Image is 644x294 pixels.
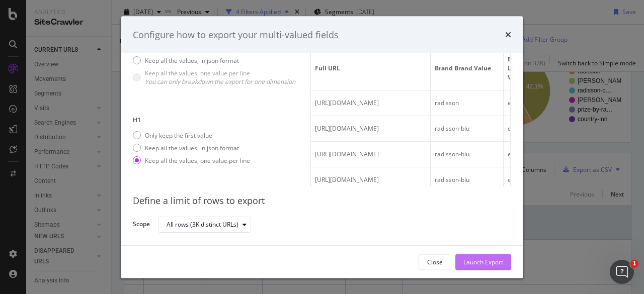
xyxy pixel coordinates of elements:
td: radisson-blu [431,117,504,142]
div: Keep all the values, one value per line [145,156,250,165]
label: H1 [133,116,302,125]
div: Configure how to export your multi-valued fields [133,28,339,41]
span: https://www.radissonhotels.com/en-us/hotels/radisson-blu-conference-oslo-alna [315,150,379,159]
div: Keep all the values, in json format [133,144,250,152]
div: Only keep the first value [145,131,212,140]
span: Full URL [315,64,424,73]
span: https://www.radissonhotels.com/en-us/hotels/radisson-red-brussels [315,99,379,108]
td: en-us [504,117,554,142]
span: https://www.radissonhotels.com/en-us/hotels/radisson-blu-oslo [315,176,379,184]
button: Close [419,254,451,270]
td: en-us [504,168,554,193]
div: You can only breakdown the export for one dimension [145,77,295,86]
div: All rows (3K distinct URLs) [167,222,238,228]
span: 1 [630,260,638,268]
td: radisson-blu [431,168,504,193]
label: Scope [133,220,150,231]
span: brand Brand Value [435,64,497,73]
div: Close [427,257,443,266]
iframe: Intercom live chat [610,260,634,284]
div: Only keep the first value [133,131,250,140]
div: modal [121,16,523,278]
div: Keep all the values, one value per line [145,69,295,86]
button: Launch Export [455,254,511,270]
td: en-us [504,91,554,117]
div: times [505,28,511,41]
div: Define a limit of rows to export [133,195,511,208]
td: en-us [504,142,554,168]
span: https://www.radissonhotels.com/en-us/hotels/radisson-blu-oslo-nydalen [315,125,379,133]
div: Keep all the values, in json format [145,144,239,152]
td: radisson [431,91,504,117]
span: brand Language Value [508,55,547,82]
td: radisson-blu [431,142,504,168]
div: Launch Export [463,257,503,266]
div: Keep all the values, in json format [133,56,295,65]
button: All rows (3K distinct URLs) [158,217,251,233]
div: Keep all the values, in json format [145,56,239,65]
